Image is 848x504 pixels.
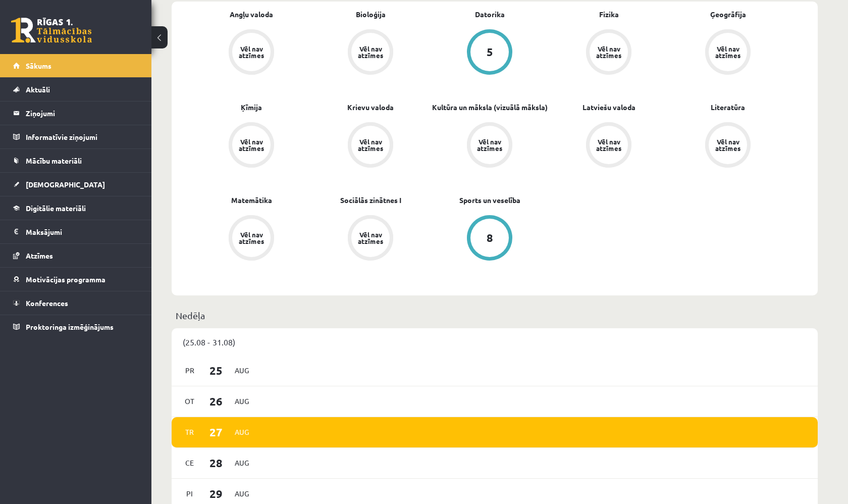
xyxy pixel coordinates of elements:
[311,122,430,170] a: Vēl nav atzīmes
[192,122,311,170] a: Vēl nav atzīmes
[432,102,548,113] a: Kultūra un māksla (vizuālā māksla)
[13,173,139,196] a: [DEMOGRAPHIC_DATA]
[311,29,430,77] a: Vēl nav atzīmes
[26,125,139,148] legend: Informatīvie ziņojumi
[13,268,139,291] a: Motivācijas programma
[487,46,493,58] div: 5
[430,29,549,77] a: 5
[26,251,53,260] span: Atzīmes
[26,180,105,189] span: [DEMOGRAPHIC_DATA]
[241,102,262,113] a: Ķīmija
[13,196,139,220] a: Digitālie materiāli
[711,102,745,113] a: Literatūra
[13,149,139,172] a: Mācību materiāli
[13,102,139,125] a: Ziņojumi
[595,45,623,59] div: Vēl nav atzīmes
[13,291,139,315] a: Konferences
[176,309,814,322] p: Nedēļa
[549,29,668,77] a: Vēl nav atzīmes
[595,138,623,152] div: Vēl nav atzīmes
[549,122,668,170] a: Vēl nav atzīmes
[200,362,232,379] span: 25
[200,455,232,471] span: 28
[231,363,252,378] span: Aug
[26,220,139,243] legend: Maksājumi
[356,231,385,244] div: Vēl nav atzīmes
[231,455,252,471] span: Aug
[459,195,520,206] a: Sports un veselība
[475,138,504,152] div: Vēl nav atzīmes
[668,122,787,170] a: Vēl nav atzīmes
[200,485,232,502] span: 29
[200,393,232,410] span: 26
[231,486,252,501] span: Aug
[179,486,200,501] span: Pi
[179,455,200,471] span: Ce
[430,122,549,170] a: Vēl nav atzīmes
[192,215,311,263] a: Vēl nav atzīmes
[13,78,139,101] a: Aktuāli
[13,244,139,267] a: Atzīmes
[231,393,252,409] span: Aug
[192,29,311,77] a: Vēl nav atzīmes
[179,424,200,440] span: Tr
[599,9,619,20] a: Fizika
[714,138,742,152] div: Vēl nav atzīmes
[475,9,505,20] a: Datorika
[26,322,114,331] span: Proktoringa izmēģinājums
[356,138,385,152] div: Vēl nav atzīmes
[26,61,51,70] span: Sākums
[26,298,68,308] span: Konferences
[26,102,139,125] legend: Ziņojumi
[340,195,401,206] a: Sociālās zinātnes I
[237,45,266,59] div: Vēl nav atzīmes
[231,195,272,206] a: Matemātika
[710,9,746,20] a: Ģeogrāfija
[668,29,787,77] a: Vēl nav atzīmes
[26,204,86,213] span: Digitālie materiāli
[430,215,549,263] a: 8
[237,231,266,244] div: Vēl nav atzīmes
[26,85,50,94] span: Aktuāli
[237,138,266,152] div: Vēl nav atzīmes
[179,363,200,378] span: Pr
[26,275,105,284] span: Motivācijas programma
[487,232,493,243] div: 8
[13,125,139,148] a: Informatīvie ziņojumi
[26,156,82,165] span: Mācību materiāli
[347,102,394,113] a: Krievu valoda
[582,102,635,113] a: Latviešu valoda
[230,9,273,20] a: Angļu valoda
[311,215,430,263] a: Vēl nav atzīmes
[13,54,139,77] a: Sākums
[714,45,742,59] div: Vēl nav atzīmes
[13,220,139,243] a: Maksājumi
[200,424,232,440] span: 27
[231,424,252,440] span: Aug
[172,328,818,356] div: (25.08 - 31.08)
[11,18,92,43] a: Rīgas 1. Tālmācības vidusskola
[179,393,200,409] span: Ot
[356,45,385,59] div: Vēl nav atzīmes
[13,315,139,338] a: Proktoringa izmēģinājums
[356,9,386,20] a: Bioloģija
